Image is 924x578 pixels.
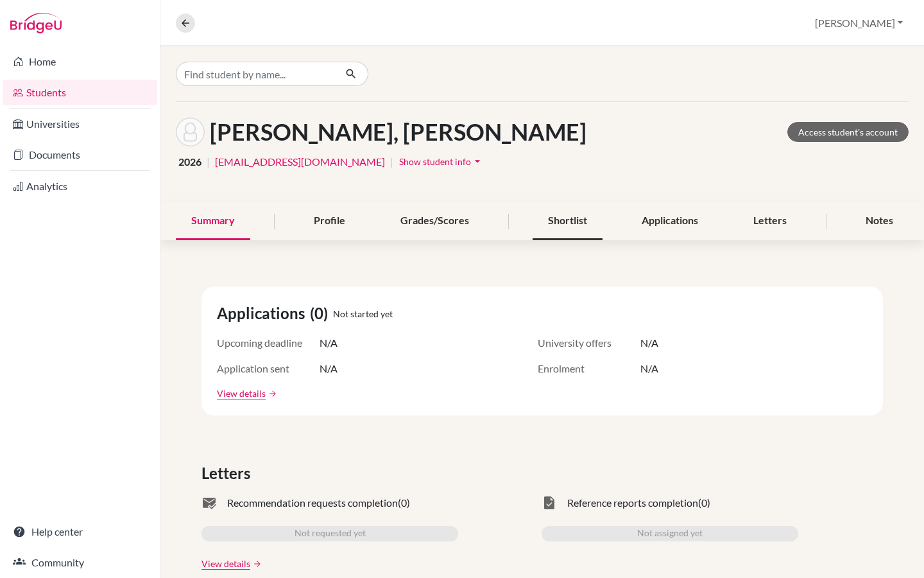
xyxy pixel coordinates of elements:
span: Show student info [399,156,471,167]
a: arrow_forward [266,389,277,398]
span: University offers [538,335,640,351]
span: | [390,154,393,170]
button: Show student infoarrow_drop_down [398,152,484,171]
div: Shortlist [533,202,603,240]
div: Applications [626,202,714,240]
a: View details [217,387,266,400]
span: Not requested yet [295,526,366,541]
span: 2026 [178,154,201,170]
h1: [PERSON_NAME], [PERSON_NAME] [210,118,586,146]
div: Letters [738,202,802,240]
a: Access student's account [787,122,909,142]
div: Grades/Scores [385,202,484,240]
span: Not assigned yet [637,526,703,541]
span: N/A [320,335,338,351]
span: Not started yet [333,307,393,320]
span: task [542,495,557,511]
a: arrow_forward [250,559,262,568]
div: Notes [850,202,909,240]
span: N/A [320,361,338,376]
input: Find student by name... [176,62,335,86]
span: Letters [201,462,255,485]
span: N/A [640,335,658,351]
a: Universities [3,111,157,137]
a: Students [3,80,157,105]
a: Community [3,550,157,575]
i: arrow_drop_down [471,155,484,168]
a: Documents [3,142,157,168]
span: Reference reports completion [567,495,698,511]
a: [EMAIL_ADDRESS][DOMAIN_NAME] [215,154,385,170]
button: [PERSON_NAME] [809,11,909,35]
span: Applications [217,302,310,325]
span: (0) [398,495,410,511]
a: Help center [3,519,157,545]
span: mark_email_read [201,495,217,511]
span: (0) [698,495,710,511]
span: Application sent [217,361,320,376]
span: Recommendation requests completion [227,495,398,511]
a: Analytics [3,173,157,199]
img: Bridge-U [10,13,62,33]
span: (0) [310,302,333,325]
span: Enrolment [538,361,640,376]
span: | [207,154,210,170]
img: Rekia Amoumoun Adam's avatar [176,118,205,146]
span: Upcoming deadline [217,335,320,351]
a: View details [201,557,250,570]
span: N/A [640,361,658,376]
div: Summary [176,202,250,240]
div: Profile [298,202,361,240]
a: Home [3,49,157,74]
